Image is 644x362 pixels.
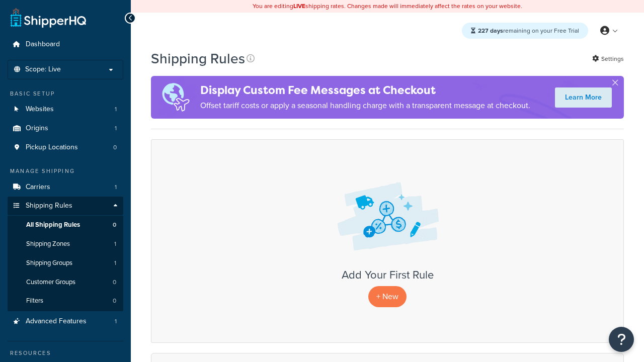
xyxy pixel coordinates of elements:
a: All Shipping Rules 0 [8,216,123,234]
a: Advanced Features 1 [8,312,123,331]
span: Pickup Locations [26,143,78,152]
h1: Shipping Rules [151,49,245,68]
a: Origins 1 [8,119,123,138]
a: Dashboard [8,35,123,54]
span: 0 [113,278,116,287]
li: Customer Groups [8,273,123,292]
div: Resources [8,349,123,357]
li: Pickup Locations [8,138,123,157]
li: Shipping Rules [8,197,123,311]
a: Pickup Locations 0 [8,138,123,157]
p: Offset tariff costs or apply a seasonal handling charge with a transparent message at checkout. [200,99,530,113]
a: Customer Groups 0 [8,273,123,292]
a: ShipperHQ Home [11,8,86,28]
li: Shipping Zones [8,235,123,253]
span: Scope: Live [25,65,61,74]
span: Dashboard [26,40,60,49]
div: Basic Setup [8,89,123,98]
span: 0 [113,221,116,229]
a: Websites 1 [8,100,123,119]
span: 0 [113,143,117,152]
span: Origins [26,124,48,133]
span: Websites [26,105,54,114]
a: Settings [592,52,624,66]
a: Filters 0 [8,292,123,310]
span: 0 [113,297,116,305]
a: Shipping Groups 1 [8,254,123,273]
span: 1 [114,240,116,248]
span: Advanced Features [26,317,87,326]
strong: 227 days [478,26,503,35]
span: 1 [115,105,117,114]
span: 1 [115,317,117,326]
span: Shipping Rules [26,202,72,210]
li: Origins [8,119,123,138]
li: Filters [8,292,123,310]
button: Open Resource Center [609,327,634,352]
b: LIVE [293,2,305,11]
span: 1 [115,124,117,133]
span: 1 [115,183,117,192]
li: Advanced Features [8,312,123,331]
span: Carriers [26,183,50,192]
span: 1 [114,259,116,267]
img: duties-banner-06bc72dcb5fe05cb3f9472aba00be2ae8eb53ab6f0d8bb03d382ba314ac3c341.png [151,76,200,119]
li: Websites [8,100,123,119]
h4: Display Custom Fee Messages at Checkout [200,82,530,99]
li: Shipping Groups [8,254,123,273]
a: Carriers 1 [8,178,123,197]
li: All Shipping Rules [8,216,123,234]
a: Shipping Rules [8,197,123,215]
span: Customer Groups [26,278,75,287]
h3: Add Your First Rule [162,269,613,281]
a: Shipping Zones 1 [8,235,123,253]
span: Shipping Groups [26,259,72,267]
span: All Shipping Rules [26,221,80,229]
p: + New [368,286,407,307]
li: Carriers [8,178,123,197]
div: Manage Shipping [8,167,123,175]
div: remaining on your Free Trial [462,23,588,39]
span: Filters [26,297,43,305]
a: Learn More [555,87,612,108]
span: Shipping Zones [26,240,70,248]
